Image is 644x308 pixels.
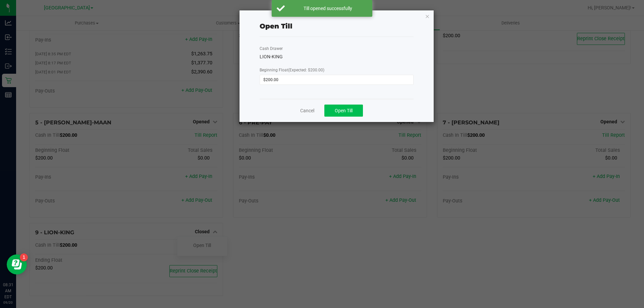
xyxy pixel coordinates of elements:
div: Till opened successfully [288,5,367,12]
iframe: Resource center unread badge [20,253,28,261]
button: Open Till [324,105,363,117]
label: Cash Drawer [260,46,283,52]
div: Open Till [260,21,292,31]
a: Cancel [300,107,314,114]
span: Open Till [335,108,353,113]
span: Beginning Float [260,68,324,72]
span: (Expected: $200.00) [288,68,324,72]
div: LION-KING [260,53,414,60]
iframe: Resource center [7,254,27,274]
